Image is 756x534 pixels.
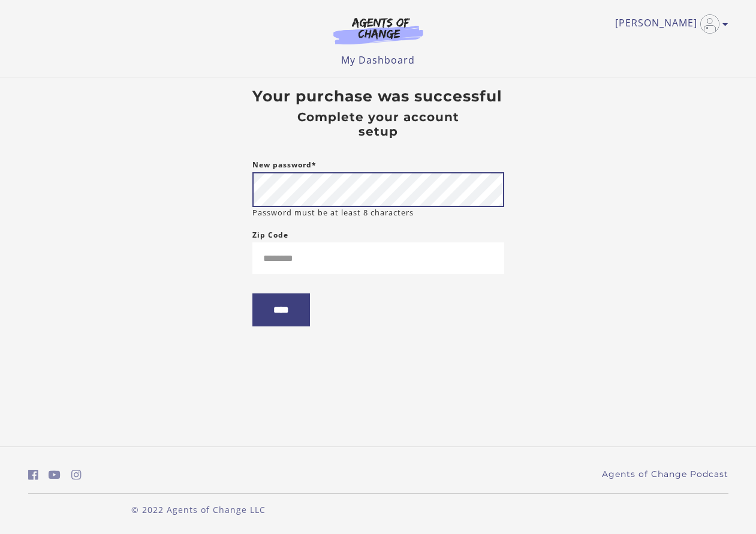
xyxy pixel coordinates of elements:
i: https://www.instagram.com/agentsofchangeprep/ (Open in a new window) [71,469,82,481]
img: Agents of Change Logo [321,17,436,44]
label: Zip Code [252,228,288,242]
h4: Complete your account setup [278,110,479,139]
a: Toggle menu [615,14,722,34]
label: New password* [252,158,317,172]
i: https://www.facebook.com/groups/aswbtestprep (Open in a new window) [28,469,38,481]
a: My Dashboard [341,53,415,67]
a: Agents of Change Podcast [602,468,728,481]
h3: Your purchase was successful [252,87,504,105]
p: © 2022 Agents of Change LLC [28,503,369,516]
small: Password must be at least 8 characters [252,207,414,218]
a: https://www.facebook.com/groups/aswbtestprep (Open in a new window) [28,466,38,484]
a: https://www.instagram.com/agentsofchangeprep/ (Open in a new window) [71,466,82,484]
a: https://www.youtube.com/c/AgentsofChangeTestPrepbyMeaganMitchell (Open in a new window) [49,466,61,484]
i: https://www.youtube.com/c/AgentsofChangeTestPrepbyMeaganMitchell (Open in a new window) [49,469,61,481]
